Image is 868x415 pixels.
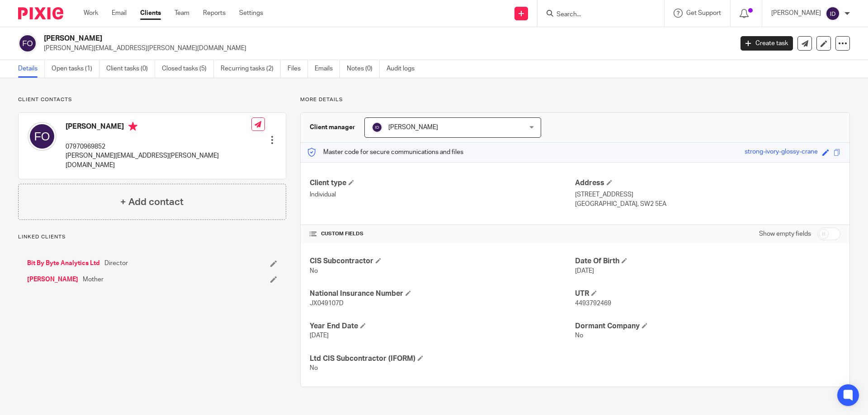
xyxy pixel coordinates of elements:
[104,259,128,268] span: Director
[112,9,127,18] a: Email
[759,229,811,238] label: Show empty fields
[162,60,214,78] a: Closed tasks (5)
[66,122,251,133] h4: [PERSON_NAME]
[387,60,421,78] a: Audit logs
[18,233,286,241] p: Linked clients
[288,60,308,78] a: Files
[575,289,840,298] h4: UTR
[18,34,37,53] img: svg%3E
[66,151,251,170] p: [PERSON_NAME][EMAIL_ADDRESS][PERSON_NAME][DOMAIN_NAME]
[203,9,226,18] a: Reports
[310,365,318,371] span: No
[310,178,575,188] h4: Client type
[310,332,329,339] span: [DATE]
[745,147,818,158] div: strong-ivory-glossy-crane
[44,34,590,43] h2: [PERSON_NAME]
[575,268,594,274] span: [DATE]
[44,44,727,53] p: [PERSON_NAME][EMAIL_ADDRESS][PERSON_NAME][DOMAIN_NAME]
[120,195,184,209] h4: + Add contact
[310,354,575,364] h4: Ltd CIS Subcontractor (IFORM)
[84,9,98,18] a: Work
[575,178,840,188] h4: Address
[221,60,281,78] a: Recurring tasks (2)
[18,96,286,103] p: Client contacts
[372,122,382,133] img: svg%3E
[310,123,355,132] h3: Client manager
[347,60,380,78] a: Notes (0)
[388,124,438,131] span: [PERSON_NAME]
[83,275,104,284] span: Mother
[106,60,155,78] a: Client tasks (0)
[175,9,189,18] a: Team
[66,142,251,151] p: 07970969852
[310,289,575,298] h4: National Insurance Number
[575,200,840,209] p: [GEOGRAPHIC_DATA], SW2 5EA
[310,190,575,199] p: Individual
[27,259,100,268] a: Bit By Byte Analytics Ltd
[239,9,263,18] a: Settings
[310,322,575,331] h4: Year End Date
[300,96,850,103] p: More details
[310,230,575,238] h4: CUSTOM FIELDS
[741,36,793,51] a: Create task
[310,300,344,307] span: JX049107D
[140,9,161,18] a: Clients
[826,6,840,21] img: svg%3E
[575,256,840,266] h4: Date Of Birth
[771,9,821,18] p: [PERSON_NAME]
[52,60,99,78] a: Open tasks (1)
[575,300,611,307] span: 4493792469
[128,122,137,131] i: Primary
[18,7,63,19] img: Pixie
[28,122,57,151] img: svg%3E
[27,275,78,284] a: [PERSON_NAME]
[575,332,583,339] span: No
[307,148,463,157] p: Master code for secure communications and files
[310,256,575,266] h4: CIS Subcontractor
[575,190,840,199] p: [STREET_ADDRESS]
[18,60,45,78] a: Details
[310,268,318,274] span: No
[686,10,721,16] span: Get Support
[315,60,340,78] a: Emails
[575,322,840,331] h4: Dormant Company
[556,11,637,19] input: Search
